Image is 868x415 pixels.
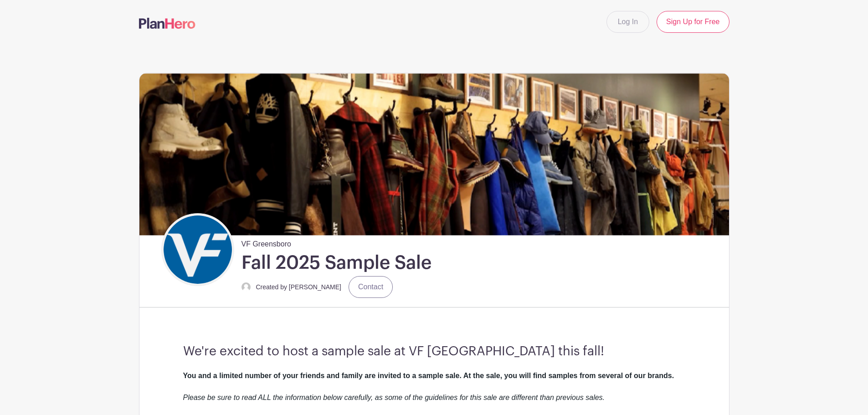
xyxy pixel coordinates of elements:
a: Contact [349,276,393,298]
img: logo-507f7623f17ff9eddc593b1ce0a138ce2505c220e1c5a4e2b4648c50719b7d32.svg [139,18,195,29]
img: VF_Icon_FullColor_CMYK-small.png [164,215,232,284]
span: VF Greensboro [241,235,291,250]
small: Created by [PERSON_NAME] [256,283,342,291]
img: Sample%20Sale.png [139,73,729,235]
h3: We're excited to host a sample sale at VF [GEOGRAPHIC_DATA] this fall! [183,344,685,359]
strong: You and a limited number of your friends and family are invited to a sample sale. At the sale, yo... [183,372,674,379]
em: Please be sure to read ALL the information below carefully, as some of the guidelines for this sa... [183,394,605,401]
h1: Fall 2025 Sample Sale [241,251,431,274]
a: Sign Up for Free [657,11,729,33]
img: default-ce2991bfa6775e67f084385cd625a349d9dcbb7a52a09fb2fda1e96e2d18dcdb.png [241,282,251,292]
a: Log In [606,11,649,33]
